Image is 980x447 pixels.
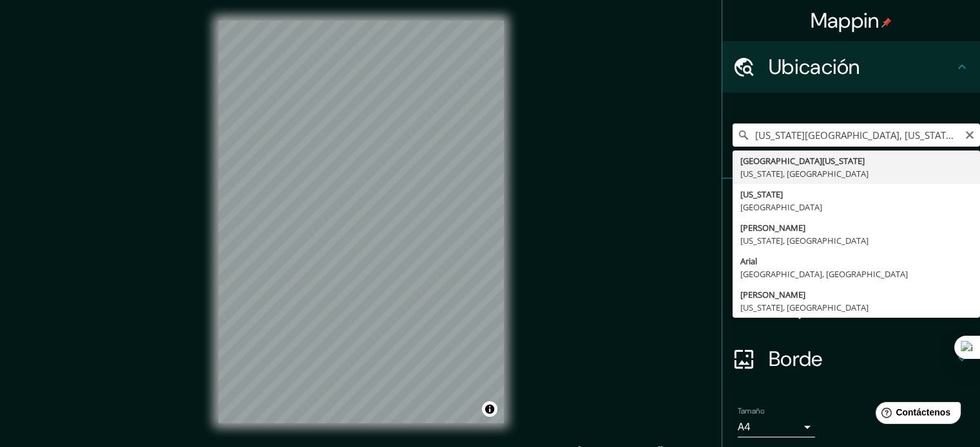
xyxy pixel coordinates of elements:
div: Estilo [722,230,980,282]
font: [US_STATE], [GEOGRAPHIC_DATA] [740,168,869,179]
div: Disposición [722,282,980,333]
font: [GEOGRAPHIC_DATA], [GEOGRAPHIC_DATA] [740,268,908,280]
font: [US_STATE] [740,188,783,200]
font: Borde [769,345,823,372]
font: [US_STATE], [GEOGRAPHIC_DATA] [740,235,869,246]
input: Elige tu ciudad o zona [733,123,980,147]
font: Arial [740,255,757,267]
canvas: Mapa [218,21,504,423]
button: Activar o desactivar atribución [482,401,497,417]
button: Claro [965,128,975,140]
font: Ubicación [769,53,860,80]
font: [PERSON_NAME] [740,289,805,300]
font: [PERSON_NAME] [740,222,805,233]
font: [GEOGRAPHIC_DATA][US_STATE] [740,155,865,167]
div: Ubicación [722,41,980,93]
font: A4 [738,420,751,433]
font: [GEOGRAPHIC_DATA] [740,201,822,213]
div: Borde [722,333,980,385]
iframe: Lanzador de widgets de ayuda [865,397,966,433]
font: Tamaño [738,406,764,416]
div: Patas [722,179,980,230]
div: A4 [738,417,815,437]
font: Mappin [811,7,879,34]
img: pin-icon.png [881,17,892,28]
font: [US_STATE], [GEOGRAPHIC_DATA] [740,302,869,313]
